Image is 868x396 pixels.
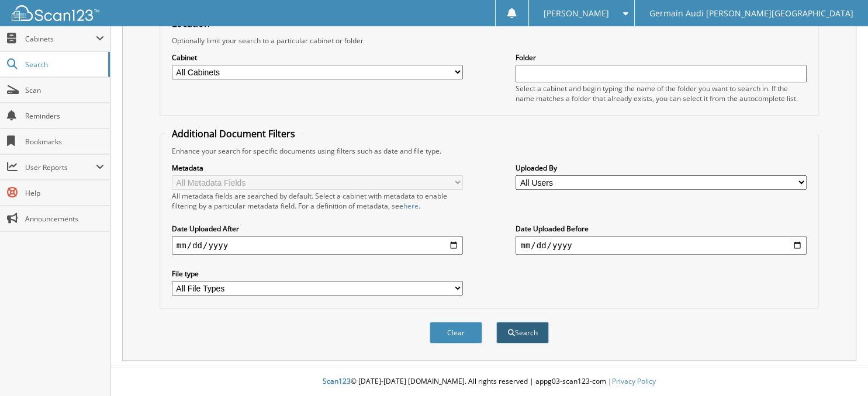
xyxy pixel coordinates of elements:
input: end [516,236,807,255]
span: Germain Audi [PERSON_NAME][GEOGRAPHIC_DATA] [649,10,853,17]
div: Optionally limit your search to a particular cabinet or folder [166,36,812,46]
div: All metadata fields are searched by default. Select a cabinet with metadata to enable filtering b... [172,191,463,211]
div: Enhance your search for specific documents using filters such as date and file type. [166,146,812,156]
a: Privacy Policy [612,376,656,386]
input: start [172,236,463,255]
div: © [DATE]-[DATE] [DOMAIN_NAME]. All rights reserved | appg03-scan123-com | [110,367,868,396]
label: Folder [516,53,807,62]
span: Bookmarks [25,137,104,147]
span: Reminders [25,111,104,121]
span: Cabinets [25,34,96,44]
span: Search [25,60,102,70]
a: here [403,201,419,211]
span: Scan123 [323,376,351,386]
span: Scan [25,85,104,95]
span: Announcements [25,214,104,224]
iframe: Chat Widget [810,340,868,396]
span: Help [25,188,104,198]
button: Search [496,322,549,343]
img: scan123-logo-white.svg [12,5,99,21]
legend: Additional Document Filters [166,127,301,140]
span: [PERSON_NAME] [543,10,608,17]
label: Metadata [172,163,463,173]
button: Clear [430,322,482,343]
label: File type [172,269,463,279]
label: Cabinet [172,53,463,62]
label: Date Uploaded After [172,224,463,234]
div: Select a cabinet and begin typing the name of the folder you want to search in. If the name match... [516,84,807,103]
label: Uploaded By [516,163,807,173]
span: User Reports [25,162,96,172]
label: Date Uploaded Before [516,224,807,234]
